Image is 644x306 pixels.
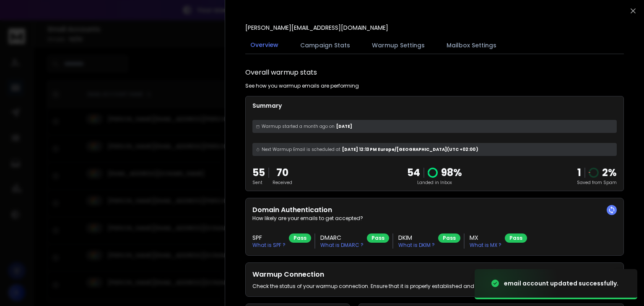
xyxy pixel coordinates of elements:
[367,233,389,243] div: Pass
[252,205,617,215] h2: Domain Authentication
[289,233,311,243] div: Pass
[262,146,340,153] span: Next Warmup Email is scheduled at
[262,123,335,130] span: Warmup started a month ago on
[252,233,286,242] h3: SPF
[252,242,286,249] p: What is SPF ?
[273,166,292,179] p: 70
[252,215,617,222] p: How likely are your emails to get accepted?
[252,120,617,133] div: [DATE]
[441,36,501,54] button: Mailbox Settings
[398,233,435,242] h3: DKIM
[252,270,539,280] h2: Warmup Connection
[320,242,364,249] p: What is DMARC ?
[320,233,364,242] h3: DMARC
[295,36,355,54] button: Campaign Stats
[245,83,359,89] p: See how you warmup emails are performing
[602,166,617,179] p: 2 %
[407,166,420,179] p: 54
[245,23,388,32] p: [PERSON_NAME][EMAIL_ADDRESS][DOMAIN_NAME]
[577,166,581,179] strong: 1
[407,179,462,186] p: Landed in Inbox
[438,233,460,243] div: Pass
[367,36,430,54] button: Warmup Settings
[252,143,617,156] div: [DATE] 12:13 PM Europe/[GEOGRAPHIC_DATA] (UTC +02:00 )
[470,242,501,249] p: What is MX ?
[273,179,292,186] p: Received
[252,283,539,290] p: Check the status of your warmup connection. Ensure that it is properly established and functionin...
[252,179,265,186] p: Sent
[577,179,617,186] p: Saved from Spam
[441,166,462,179] p: 98 %
[245,67,317,78] h1: Overall warmup stats
[252,101,617,110] p: Summary
[398,242,435,249] p: What is DKIM ?
[252,166,265,179] p: 55
[245,36,283,55] button: Overview
[505,233,527,243] div: Pass
[470,233,501,242] h3: MX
